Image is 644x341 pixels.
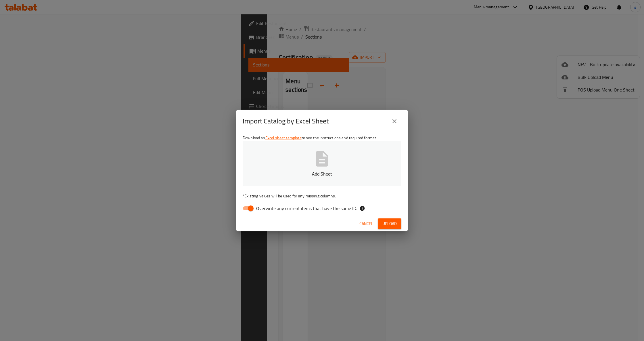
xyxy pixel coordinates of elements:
span: Cancel [359,220,373,227]
button: Cancel [357,218,375,229]
button: Add Sheet [243,141,401,186]
p: Existing values will be used for any missing columns. [243,193,401,199]
div: Download an to see the instructions and required format. [236,133,408,216]
p: Add Sheet [252,170,392,177]
h2: Import Catalog by Excel Sheet [243,117,329,126]
span: Overwrite any current items that have the same ID. [256,205,357,212]
svg: If the overwrite option isn't selected, then the items that match an existing ID will be ignored ... [359,205,365,211]
button: close [388,114,401,128]
span: Upload [382,220,397,227]
button: Upload [378,218,401,229]
a: Excel sheet template [265,134,302,142]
